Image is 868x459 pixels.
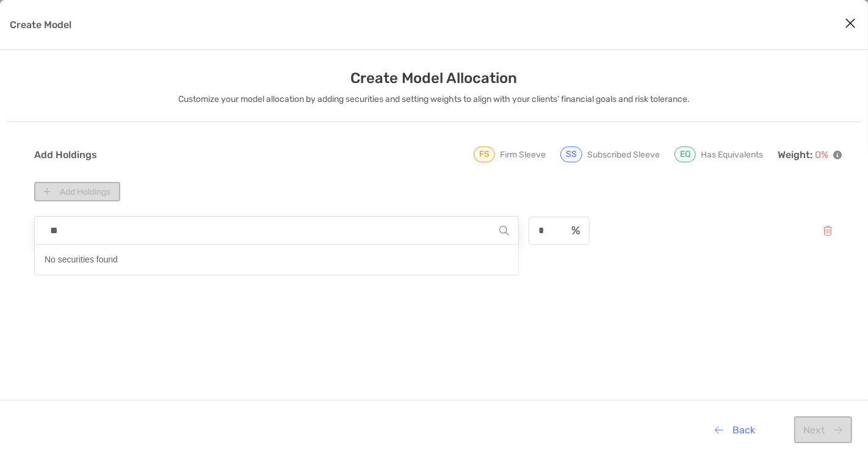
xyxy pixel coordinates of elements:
[45,252,118,267] p: No securities found
[706,416,765,443] button: Back
[571,226,580,235] img: input icon
[351,70,518,87] h3: Create Model Allocation
[479,150,490,159] p: FS
[10,17,71,32] p: Create Model
[778,147,842,162] p: Weight:
[566,150,577,159] p: SS
[701,147,763,162] p: Has Equivalents
[34,147,97,162] p: Add Holdings
[35,245,518,275] button: No securities found
[178,92,690,107] p: Customize your model allocation by adding securities and setting weights to align with your clien...
[587,147,660,162] p: Subscribed Sleeve
[499,226,509,236] img: Search Icon
[680,150,690,159] p: EQ
[841,15,859,33] button: Close modal
[500,147,546,162] p: Firm Sleeve
[815,149,828,161] span: 0 %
